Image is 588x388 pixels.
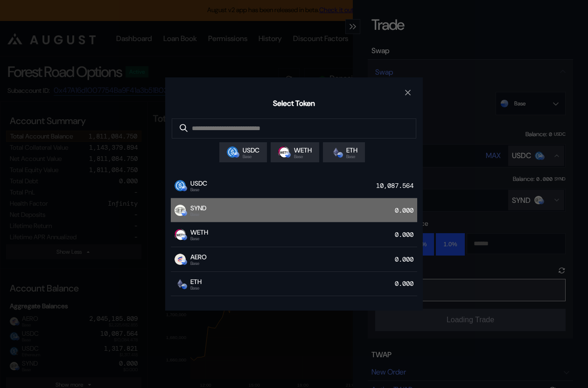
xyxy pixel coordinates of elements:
[182,186,187,191] img: base-BpWWO12p.svg
[294,146,312,154] span: WETH
[376,179,417,192] div: 10,087.564
[190,277,202,286] span: ETH
[294,154,312,159] span: Base
[395,228,417,241] div: 0.000
[395,204,417,217] div: 0.000
[395,277,417,291] div: 0.000
[243,154,259,159] span: Base
[400,85,415,100] button: close modal
[190,253,207,261] span: AERO
[330,146,342,158] img: ethereum.png
[182,259,187,265] img: base-BpWWO12p.svg
[175,180,186,191] img: usdc.png
[190,187,207,192] span: Base
[190,212,206,217] span: Base
[337,152,343,158] img: base-BpWWO12p.svg
[190,179,207,187] span: USDC
[175,278,186,289] img: ethereum.png
[278,146,289,158] img: weth.png
[175,205,186,216] img: synd.png
[175,254,186,265] img: token.png
[182,284,187,289] img: base-BpWWO12p.svg
[190,228,208,236] span: WETH
[273,98,315,108] h2: Select Token
[182,210,187,216] img: base-BpWWO12p.svg
[346,146,357,154] span: ETH
[190,204,206,212] span: SYND
[190,236,208,241] span: Base
[175,229,186,240] img: weth.png
[190,261,207,266] span: Base
[346,154,357,159] span: Base
[395,253,417,266] div: 0.000
[234,152,239,158] img: base-BpWWO12p.svg
[190,286,202,291] span: Base
[227,146,238,158] img: usdc.png
[243,146,259,154] span: USDC
[182,235,187,240] img: base-BpWWO12p.svg
[285,152,291,158] img: base-BpWWO12p.svg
